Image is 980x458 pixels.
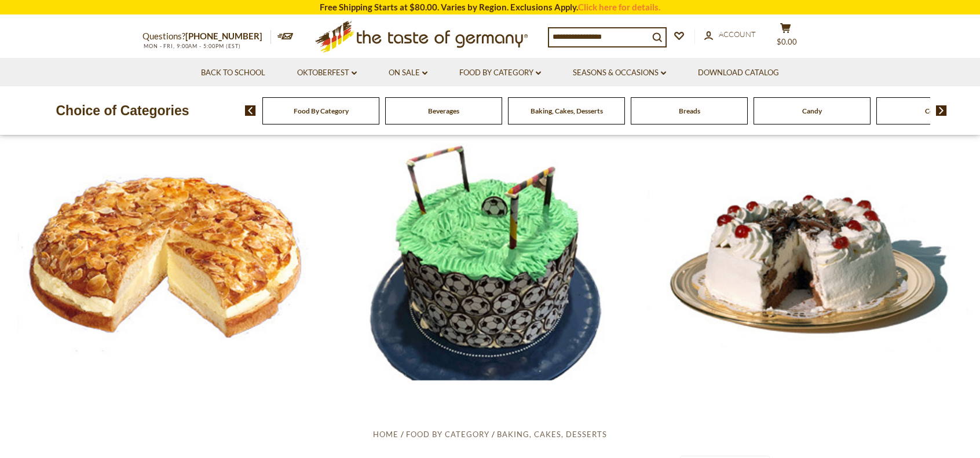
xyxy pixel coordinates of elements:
p: Questions? [142,29,271,44]
a: [PHONE_NUMBER] [185,31,262,41]
a: Food By Category [406,430,489,439]
a: Cereal [925,107,945,115]
a: Beverages [428,107,459,115]
a: Download Catalog [698,67,779,79]
a: Click here for details. [578,2,660,12]
a: Account [704,28,756,41]
a: Seasons & Occasions [573,67,666,79]
img: previous arrow [245,105,256,116]
a: Baking, Cakes, Desserts [497,430,607,439]
a: Food By Category [459,67,541,79]
span: MON - FRI, 9:00AM - 5:00PM (EST) [142,43,241,49]
img: next arrow [936,105,947,116]
span: Account [719,30,756,39]
a: Oktoberfest [297,67,357,79]
a: Breads [679,107,700,115]
a: Home [373,430,398,439]
a: On Sale [389,67,427,79]
a: Food By Category [294,107,349,115]
a: Back to School [201,67,265,79]
a: Candy [802,107,822,115]
button: $0.00 [768,23,803,52]
span: $0.00 [777,37,797,46]
a: Baking, Cakes, Desserts [531,107,603,115]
